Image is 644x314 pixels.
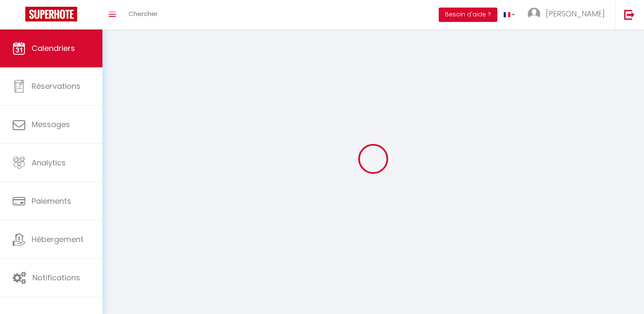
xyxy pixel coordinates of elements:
[528,8,540,20] img: ...
[32,81,80,91] span: Réservations
[32,272,80,283] span: Notifications
[25,7,77,21] img: Super Booking
[439,8,497,22] button: Besoin d'aide ?
[624,9,635,20] img: logout
[546,8,605,19] span: [PERSON_NAME]
[32,157,66,168] span: Analytics
[32,234,83,245] span: Hébergement
[129,9,158,18] span: Chercher
[32,119,70,130] span: Messages
[32,43,75,53] span: Calendriers
[32,196,71,206] span: Paiements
